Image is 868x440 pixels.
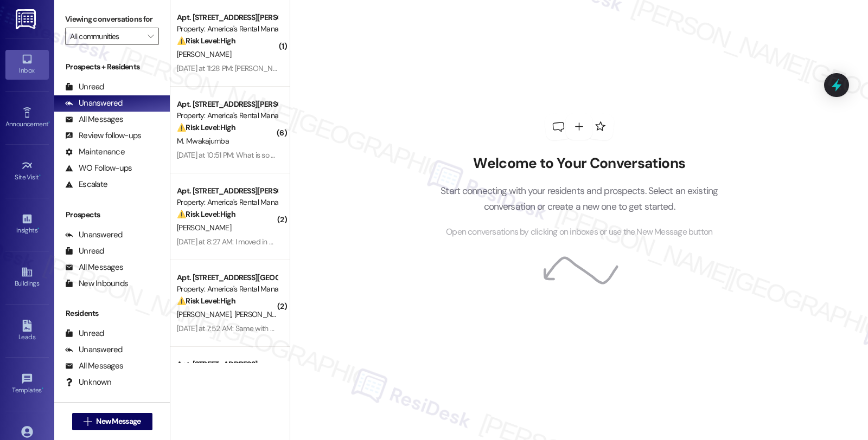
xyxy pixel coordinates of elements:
[65,245,104,257] div: Unread
[177,309,234,319] span: [PERSON_NAME]
[65,11,159,28] label: Viewing conversations for
[446,225,712,239] span: Open conversations by clicking on inboxes or use the New Message button
[65,146,125,158] div: Maintenance
[177,209,235,219] strong: ⚠️ Risk Level: High
[177,136,229,146] span: M. Mwakajumba
[65,377,111,388] div: Unknown
[177,237,299,247] div: [DATE] at 8:27 AM: I moved in on [DATE]
[65,344,123,355] div: Unanswered
[424,155,735,172] h2: Welcome to Your Conversations
[65,360,123,372] div: All Messages
[96,416,141,427] span: New Message
[65,114,123,125] div: All Messages
[72,413,152,430] button: New Message
[5,210,49,239] a: Insights •
[65,229,123,241] div: Unanswered
[84,417,92,426] i: 
[177,272,277,283] div: Apt. [STREET_ADDRESS][GEOGRAPHIC_DATA][STREET_ADDRESS]
[5,316,49,346] a: Leads
[48,119,50,126] span: •
[39,172,41,179] span: •
[177,197,277,208] div: Property: America's Rental Managers Portfolio
[424,183,735,214] p: Start connecting with your residents and prospects. Select an existing conversation or create a n...
[70,28,142,45] input: All communities
[177,63,645,73] div: [DATE] at 11:28 PM: [PERSON_NAME] probably resigning my lease but if i buy a house before then do...
[177,323,342,333] div: [DATE] at 7:52 AM: Same with other things plugged in
[54,209,170,221] div: Prospects
[5,370,49,399] a: Templates •
[65,98,123,109] div: Unanswered
[65,163,132,174] div: WO Follow-ups
[177,359,277,370] div: Apt. [STREET_ADDRESS]
[177,223,231,232] span: [PERSON_NAME]
[5,50,49,79] a: Inbox
[148,32,154,41] i: 
[65,278,128,289] div: New Inbounds
[177,150,420,160] div: [DATE] at 10:51 PM: What is so hard for sending someone to come take a look?
[177,185,277,197] div: Apt. [STREET_ADDRESS][PERSON_NAME]
[54,308,170,319] div: Residents
[42,385,43,392] span: •
[16,9,38,29] img: ResiDesk Logo
[54,61,170,73] div: Prospects + Residents
[65,81,104,93] div: Unread
[65,328,104,339] div: Unread
[177,36,235,46] strong: ⚠️ Risk Level: High
[177,283,277,295] div: Property: America's Rental Managers Portfolio
[234,309,289,319] span: [PERSON_NAME]
[177,296,235,306] strong: ⚠️ Risk Level: High
[5,263,49,292] a: Buildings
[177,23,277,35] div: Property: America's Rental Managers Portfolio
[177,122,235,132] strong: ⚠️ Risk Level: High
[177,49,231,59] span: [PERSON_NAME]
[65,179,107,190] div: Escalate
[5,157,49,186] a: Site Visit •
[65,262,123,273] div: All Messages
[177,99,277,110] div: Apt. [STREET_ADDRESS][PERSON_NAME], [STREET_ADDRESS][PERSON_NAME]
[177,110,277,121] div: Property: America's Rental Managers Portfolio
[65,130,141,141] div: Review follow-ups
[177,12,277,23] div: Apt. [STREET_ADDRESS][PERSON_NAME][PERSON_NAME]
[37,225,39,232] span: •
